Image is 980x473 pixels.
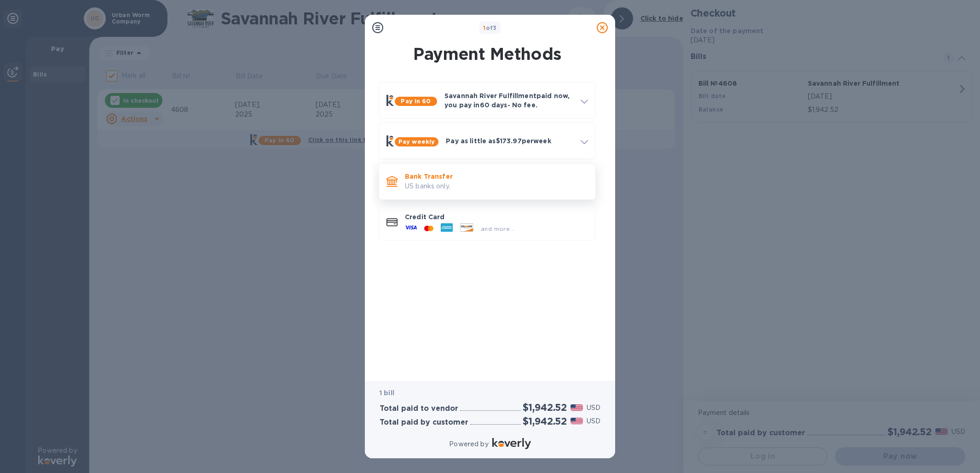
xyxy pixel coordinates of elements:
[571,404,583,411] img: USD
[380,404,458,413] h3: Total paid to vendor
[587,403,600,413] p: USD
[483,24,485,31] span: 1
[571,418,583,424] img: USD
[492,438,531,449] img: Logo
[398,138,435,145] b: Pay weekly
[405,172,588,181] p: Bank Transfer
[405,181,588,191] p: US banks only.
[446,136,573,146] p: Pay as little as $173.97 per week
[449,439,488,449] p: Powered by
[444,91,573,110] p: Savannah River Fulfillment paid now, you pay in 60 days - No fee.
[380,418,468,427] h3: Total paid by customer
[401,98,431,105] b: Pay in 60
[377,44,598,64] h1: Payment Methods
[405,212,588,222] p: Credit Card
[380,389,394,397] b: 1 bill
[481,225,514,232] span: and more...
[587,416,600,426] p: USD
[523,415,567,427] h2: $1,942.52
[523,402,567,413] h2: $1,942.52
[483,24,497,31] b: of 3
